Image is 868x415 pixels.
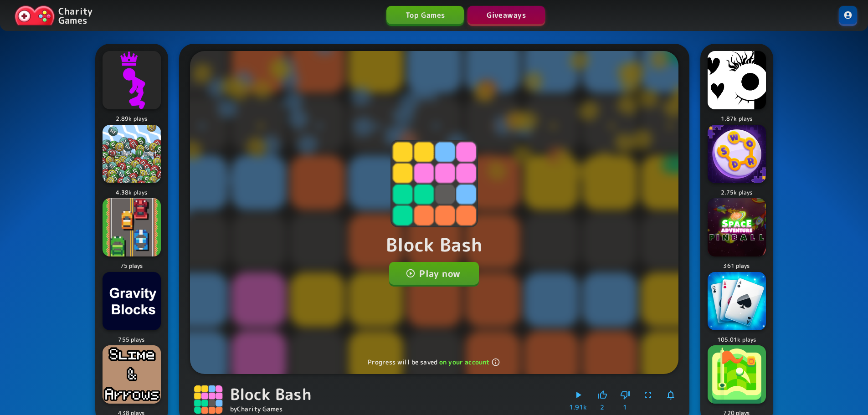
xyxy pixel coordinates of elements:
a: Logo105.01k plays [708,272,766,344]
img: Logo [103,345,161,404]
p: 1.87k plays [708,115,766,123]
button: Play now [389,262,479,285]
p: 2 [600,403,604,412]
a: Logo755 plays [103,272,161,344]
img: Block Bash icon [391,141,477,226]
span: on your account [439,358,500,367]
p: 2.75k plays [708,189,766,197]
img: Logo [708,51,766,109]
p: 75 plays [103,262,161,271]
p: 755 plays [103,336,161,344]
img: Logo [103,51,161,109]
a: Giveaways [467,6,545,24]
img: Logo [708,345,766,404]
a: Charity Games [11,4,96,27]
a: Top Games [386,6,464,24]
p: 1.91k [569,403,587,412]
img: Logo [103,198,161,256]
p: 2.89k plays [103,115,161,123]
a: Logo1.87k plays [708,51,766,123]
img: Charity.Games [15,5,55,26]
img: Logo [103,272,161,330]
a: Logo4.38k plays [103,125,161,197]
span: Progress will be saved [368,358,437,367]
p: 4.38k plays [103,189,161,197]
p: 105.01k plays [708,336,766,344]
a: Logo2.75k plays [708,125,766,197]
img: Logo [708,198,766,256]
a: Logo361 plays [708,198,766,271]
a: Logo75 plays [103,198,161,271]
img: Logo [103,125,161,183]
p: 1 [623,403,627,412]
img: Logo [708,125,766,183]
a: Logo2.89k plays [103,51,161,123]
p: 361 plays [708,262,766,271]
a: byCharity Games [230,405,282,413]
h6: Block Bash [230,384,312,404]
p: Charity Games [58,6,92,25]
img: Block Bash logo [194,385,223,414]
p: Block Bash [386,231,483,258]
img: Logo [708,272,766,330]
